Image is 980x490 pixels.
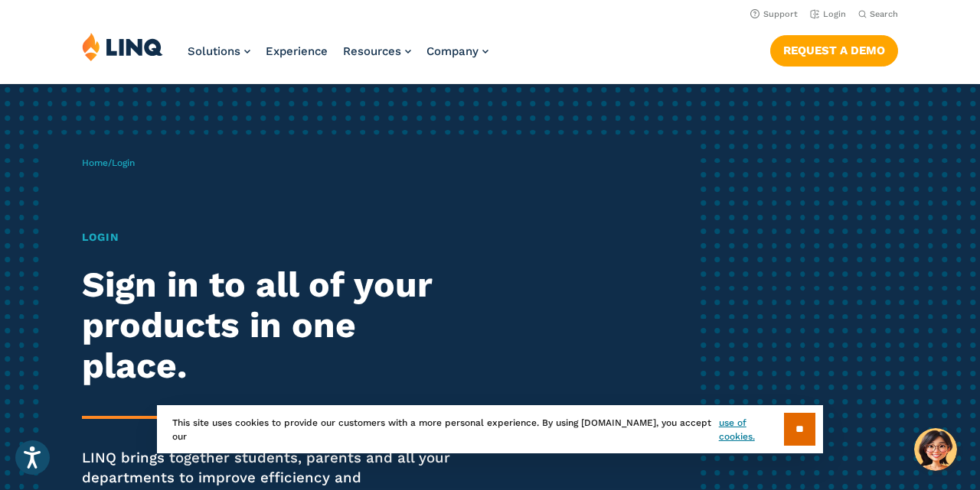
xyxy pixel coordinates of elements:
a: Resources [343,44,411,58]
div: This site uses cookies to provide our customers with a more personal experience. By using [DOMAIN... [157,405,823,453]
img: LINQ | K‑12 Software [82,32,163,61]
span: Login [112,157,135,168]
span: / [82,157,135,168]
span: Solutions [188,44,240,58]
button: Open Search Bar [858,8,898,20]
a: Company [426,44,488,58]
a: Solutions [188,44,250,58]
button: Hello, have a question? Let’s chat. [914,428,957,471]
a: Experience [266,44,328,58]
span: Resources [343,44,401,58]
a: Support [750,9,798,19]
span: Search [870,9,898,19]
a: Request a Demo [770,35,898,66]
h1: Login [82,229,459,245]
span: Company [426,44,479,58]
nav: Button Navigation [770,32,898,66]
a: Home [82,157,108,168]
a: Login [810,9,846,19]
h2: Sign in to all of your products in one place. [82,264,459,386]
a: use of cookies. [719,416,784,443]
nav: Primary Navigation [188,32,488,83]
